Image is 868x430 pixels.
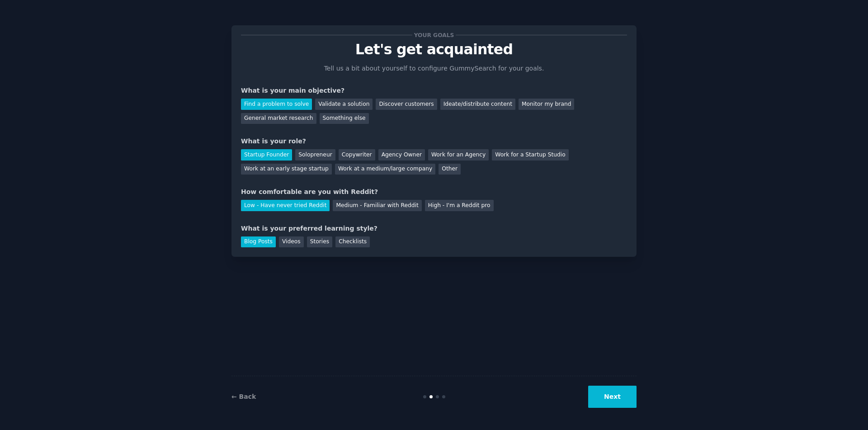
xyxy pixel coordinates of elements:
div: Work for an Agency [428,149,489,161]
div: High - I'm a Reddit pro [425,200,494,211]
div: Blog Posts [241,236,276,248]
div: Work at a medium/large company [335,164,435,175]
div: Ideate/distribute content [440,99,515,110]
div: Monitor my brand [519,99,574,110]
a: ← Back [231,393,256,400]
div: Stories [307,236,332,248]
div: Medium - Familiar with Reddit [333,200,421,211]
div: General market research [241,113,316,124]
div: Find a problem to solve [241,99,312,110]
div: Videos [279,236,304,248]
span: Your goals [412,30,456,40]
div: Work at an early stage startup [241,164,332,175]
div: Checklists [335,236,370,248]
p: Let's get acquainted [241,42,627,57]
div: Copywriter [339,149,375,161]
p: Tell us a bit about yourself to configure GummySearch for your goals. [320,64,548,73]
div: What is your main objective? [241,86,627,95]
div: Validate a solution [315,99,373,110]
div: Startup Founder [241,149,292,161]
div: Other [439,164,461,175]
div: Something else [320,113,369,124]
div: What is your preferred learning style? [241,224,627,233]
div: What is your role? [241,137,627,146]
div: Work for a Startup Studio [492,149,568,161]
div: Agency Owner [378,149,425,161]
div: Solopreneur [295,149,335,161]
button: Next [588,386,637,408]
div: Low - Have never tried Reddit [241,200,330,211]
div: Discover customers [376,99,437,110]
div: How comfortable are you with Reddit? [241,187,627,197]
